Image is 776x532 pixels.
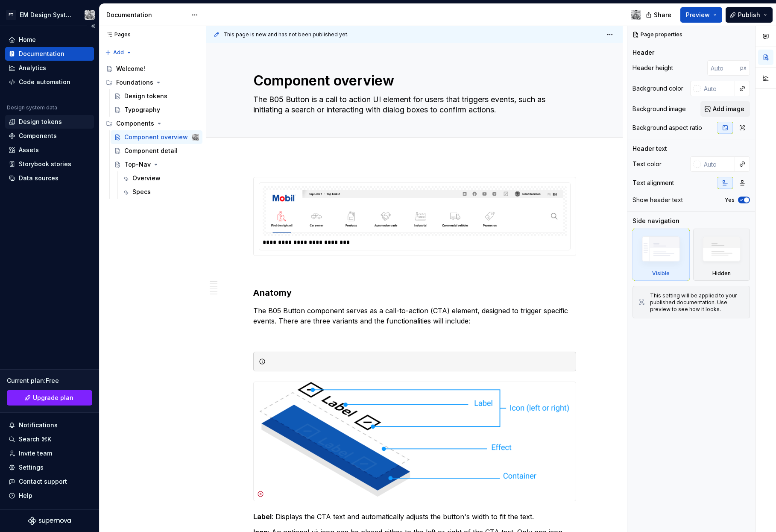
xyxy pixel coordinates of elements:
a: Design tokens [5,115,94,129]
a: Home [5,33,94,47]
div: Storybook stories [19,160,71,168]
a: Overview [119,171,202,185]
span: Add image [713,105,744,113]
div: Page tree [102,62,202,199]
button: Contact support [5,475,94,488]
p: The B05 Button component serves as a call-to-action (CTA) element, designed to trigger specific e... [253,306,576,326]
img: Alex [192,134,199,141]
div: Header height [633,64,673,72]
div: Text color [633,160,662,168]
a: Design tokens [111,89,202,103]
span: Upgrade plan [33,394,73,402]
div: Foundations [116,78,153,87]
div: Code automation [19,78,70,86]
div: Analytics [19,64,46,72]
div: Documentation [106,11,187,19]
div: Design tokens [124,92,167,100]
div: Design tokens [19,118,62,126]
div: Notifications [19,421,58,429]
a: Code automation [5,75,94,89]
div: Contact support [19,477,67,486]
a: Components [5,129,94,143]
button: Preview [680,7,722,23]
button: Add image [700,101,750,117]
a: Component overviewAlex [111,130,202,144]
a: Component detail [111,144,202,158]
div: Design system data [7,104,57,111]
div: ET [6,10,16,20]
div: Home [19,35,36,44]
button: Notifications [5,418,94,432]
a: Top-Nav [111,158,202,171]
div: Component overview [124,133,188,141]
img: Alex [85,10,95,20]
a: Typography [111,103,202,117]
div: Hidden [712,270,731,277]
a: Data sources [5,171,94,185]
button: Help [5,489,94,503]
textarea: Component overview [252,71,574,91]
div: Background color [633,84,683,93]
button: Collapse sidebar [87,20,99,32]
div: Documentation [19,50,64,58]
input: Auto [700,156,735,172]
span: This page is new and has not been published yet. [223,31,348,38]
div: Background image [633,105,686,113]
div: Header text [633,144,667,153]
div: Settings [19,463,44,472]
label: Yes [725,197,735,203]
div: Side navigation [633,217,679,225]
span: Share [654,11,671,19]
div: Search ⌘K [19,435,51,444]
div: Assets [19,146,39,154]
input: Auto [700,81,735,96]
div: Welcome! [116,65,145,73]
a: Specs [119,185,202,199]
button: Search ⌘K [5,432,94,446]
div: Top-Nav [124,160,151,169]
input: Auto [707,60,740,76]
div: Specs [132,188,151,196]
div: Foundations [102,76,202,89]
a: Documentation [5,47,94,61]
div: Components [102,117,202,130]
div: Data sources [19,174,59,182]
div: Visible [652,270,670,277]
div: Components [19,132,57,140]
textarea: The B05 Button is a call to action UI element for users that triggers events, such as initiating ... [252,93,574,117]
div: Show header text [633,196,683,204]
div: Overview [132,174,161,182]
a: Settings [5,461,94,474]
a: Upgrade plan [7,390,92,406]
span: Add [113,49,124,56]
div: This setting will be applied to your published documentation. Use preview to see how it looks. [650,292,744,313]
a: Assets [5,143,94,157]
a: Analytics [5,61,94,75]
h3: Anatomy [253,287,576,299]
div: Text alignment [633,179,674,187]
div: Background aspect ratio [633,123,702,132]
button: ETEM Design System TrialAlex [2,6,97,24]
div: Visible [633,229,690,281]
div: Component detail [124,147,178,155]
div: Components [116,119,154,128]
svg: Supernova Logo [28,517,71,525]
a: Welcome! [102,62,202,76]
div: Typography [124,106,160,114]
div: Header [633,48,654,57]
a: Invite team [5,447,94,460]
span: Preview [686,11,710,19]
span: Publish [738,11,760,19]
a: Storybook stories [5,157,94,171]
div: Pages [102,31,131,38]
div: Invite team [19,449,52,458]
strong: Label [253,512,272,521]
button: Add [102,47,135,59]
img: Alex [631,10,641,20]
div: EM Design System Trial [20,11,74,19]
div: Current plan : Free [7,376,92,385]
div: Help [19,491,32,500]
p: px [740,65,747,71]
button: Share [641,7,677,23]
